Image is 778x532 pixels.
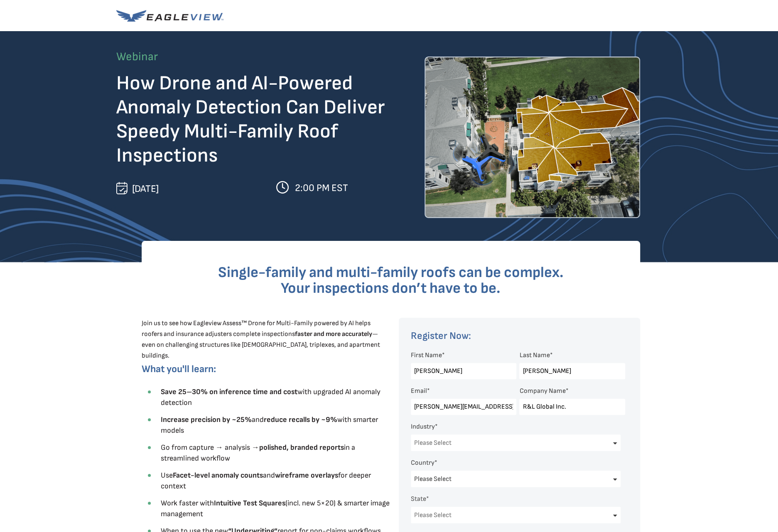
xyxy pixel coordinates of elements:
span: First Name [411,351,442,359]
strong: Increase precision by ~25% [161,415,252,424]
strong: polished, branded reports [259,443,344,452]
span: State [411,495,426,503]
span: Register Now: [411,330,471,342]
strong: wireframe overlays [275,471,338,480]
strong: Save 25–30% on inference time and cost [161,387,297,396]
img: Drone flying over a multi-family home [425,56,640,218]
span: Company Name [519,387,565,395]
span: Last Name [519,351,550,359]
span: and with smarter models [161,415,378,435]
span: Email [411,387,427,395]
span: Use and for deeper context [161,471,371,490]
span: Industry [411,423,435,431]
span: Work faster with (incl. new 5×20) & smarter image management [161,499,390,518]
strong: faster and more accurately [295,330,372,338]
strong: Intuitive Test Squares [214,499,285,507]
strong: Facet-level anomaly counts [173,471,263,480]
span: What you'll learn: [142,363,216,375]
span: [DATE] [132,183,159,195]
span: Go from capture → analysis → in a streamlined workflow [161,443,355,463]
span: with upgraded AI anomaly detection [161,387,380,407]
strong: reduce recalls by ~9% [264,415,337,424]
span: Your inspections don’t have to be. [281,279,501,297]
span: Join us to see how Eagleview Assess™ Drone for Multi-Family powered by AI helps roofers and insur... [142,319,380,360]
span: Single-family and multi-family roofs can be complex. [218,264,564,282]
span: Country [411,459,434,467]
span: 2:00 PM EST [295,182,348,194]
span: Webinar [116,50,158,64]
span: How Drone and AI-Powered Anomaly Detection Can Deliver Speedy Multi-Family Roof Inspections [116,71,385,167]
